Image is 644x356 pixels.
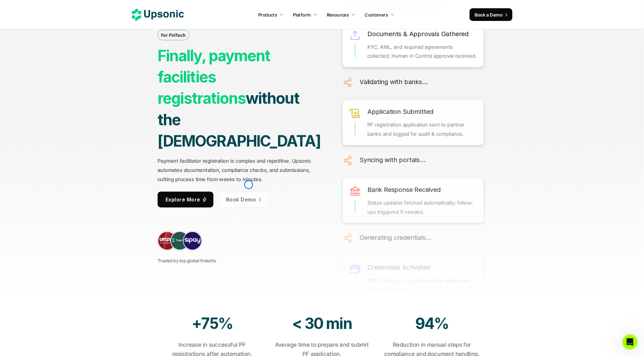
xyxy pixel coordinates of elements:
[368,196,477,215] p: Status updates fetched automatically; follow-ups triggered if needed.
[368,182,441,193] h6: Bank Response Received
[218,192,269,208] a: Book Demo
[415,314,449,333] strong: 94%
[258,11,277,18] p: Products
[158,192,213,208] a: Explore More
[368,104,433,115] h6: Application Submitted
[255,9,288,20] a: Products
[192,314,232,333] strong: +75%
[365,11,388,18] p: Customers
[158,89,321,150] strong: without the [DEMOGRAPHIC_DATA]
[226,196,256,203] span: Book Demo
[368,27,469,37] h6: Documents & Approvals Gathered
[327,11,349,18] p: Resources
[368,41,477,59] p: KYC, AML, and required agreements collected; Human in Control approval received.
[360,230,431,241] h6: Generating credentials…
[622,334,638,350] iframe: Intercom live chat
[158,257,216,265] p: Trusted by top global fintechs
[368,118,477,137] p: PF registration application sent to partner banks and logged for audit & compliance.
[158,158,313,182] strong: Payment facilitator registration is complex and repetitive. Upsonic automates documentation, comp...
[158,46,273,108] strong: Finally, payment facilities registrations
[368,274,477,293] p: MID, API keys, and configuration applied per bank requirements.
[166,196,200,203] span: Explore More
[293,11,311,18] p: Platform
[360,75,428,85] h6: Validating with banks…
[292,314,352,333] strong: < 30 min
[161,32,186,38] p: For FinTech
[475,12,503,17] span: Book a Demo
[360,153,426,163] h6: Syncing with portals…
[368,260,430,271] h6: Credentials Activated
